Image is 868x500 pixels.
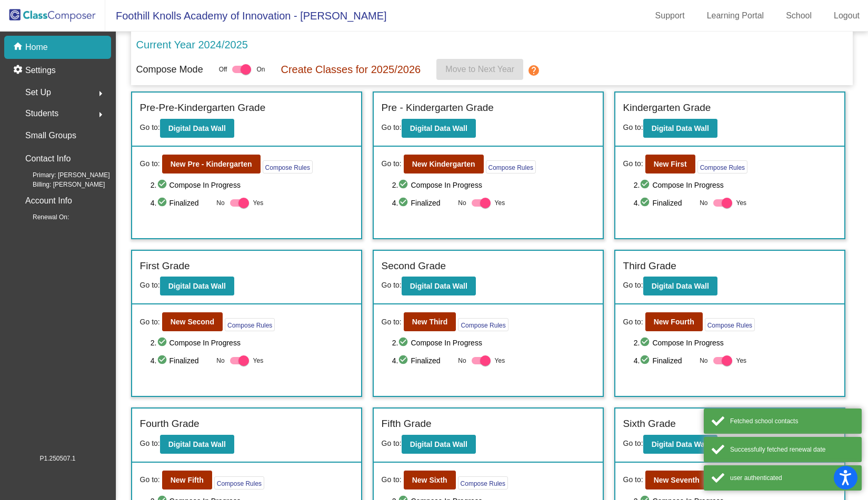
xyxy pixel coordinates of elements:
[643,435,717,454] button: Digital Data Wall
[171,160,252,168] b: New Pre - Kindergarten
[94,87,107,100] mat-icon: arrow_right
[404,155,484,174] button: New Kindergarten
[736,354,747,367] span: Yes
[219,65,227,74] span: Off
[410,440,467,448] b: Digital Data Wall
[382,123,402,131] span: Go to:
[160,435,234,454] button: Digital Data Wall
[495,197,505,209] span: Yes
[654,160,687,168] b: New First
[458,198,466,208] span: No
[160,277,234,295] button: Digital Data Wall
[25,128,76,143] p: Small Groups
[382,259,446,274] label: Second Grade
[654,318,694,326] b: New Fourth
[736,197,747,209] span: Yes
[140,100,266,116] label: Pre-Pre-Kindergarten Grade
[623,123,643,131] span: Go to:
[25,64,56,77] p: Settings
[382,439,402,447] span: Go to:
[157,197,169,209] mat-icon: check_circle
[392,197,453,209] span: 4. Finalized
[392,354,453,367] span: 4. Finalized
[652,440,709,448] b: Digital Data Wall
[225,318,275,331] button: Compose Rules
[645,155,695,174] button: New First
[643,277,717,295] button: Digital Data Wall
[623,259,676,274] label: Third Grade
[398,336,411,349] mat-icon: check_circle
[410,124,467,132] b: Digital Data Wall
[623,416,676,432] label: Sixth Grade
[643,119,717,138] button: Digital Data Wall
[151,179,353,191] span: 2. Compose In Progress
[436,59,523,80] button: Move to Next Year
[486,160,536,174] button: Compose Rules
[634,336,836,349] span: 2. Compose In Progress
[825,7,868,24] a: Logout
[527,64,540,77] mat-icon: help
[640,179,652,191] mat-icon: check_circle
[151,354,211,367] span: 4. Finalized
[398,354,411,367] mat-icon: check_circle
[157,179,169,191] mat-icon: check_circle
[640,336,652,349] mat-icon: check_circle
[16,212,69,222] span: Renewal On:
[168,282,226,290] b: Digital Data Wall
[157,336,169,349] mat-icon: check_circle
[216,356,224,365] span: No
[495,354,505,367] span: Yes
[25,151,71,166] p: Contact Info
[445,65,514,74] span: Move to Next Year
[94,108,107,121] mat-icon: arrow_right
[700,356,707,365] span: No
[256,65,265,74] span: On
[140,123,160,131] span: Go to:
[458,476,508,489] button: Compose Rules
[136,37,248,53] p: Current Year 2024/2025
[382,158,402,169] span: Go to:
[140,281,160,289] span: Go to:
[398,197,411,209] mat-icon: check_circle
[25,41,48,54] p: Home
[162,312,223,331] button: New Second
[392,336,595,349] span: 2. Compose In Progress
[645,312,703,331] button: New Fourth
[168,440,226,448] b: Digital Data Wall
[402,119,476,138] button: Digital Data Wall
[253,197,264,209] span: Yes
[140,317,160,328] span: Go to:
[13,41,25,54] mat-icon: home
[140,158,160,169] span: Go to:
[382,474,402,485] span: Go to:
[623,158,643,169] span: Go to:
[412,160,475,168] b: New Kindergarten
[136,63,203,77] p: Compose Mode
[398,179,411,191] mat-icon: check_circle
[171,476,204,484] b: New Fifth
[402,435,476,454] button: Digital Data Wall
[458,356,466,365] span: No
[16,170,110,180] span: Primary: [PERSON_NAME]
[171,318,214,326] b: New Second
[25,85,51,100] span: Set Up
[410,282,467,290] b: Digital Data Wall
[700,198,707,208] span: No
[162,155,261,174] button: New Pre - Kindergarten
[699,7,773,24] a: Learning Portal
[382,416,432,432] label: Fifth Grade
[640,354,652,367] mat-icon: check_circle
[412,476,447,484] b: New Sixth
[645,471,708,489] button: New Seventh
[25,193,72,208] p: Account Info
[730,473,854,483] div: user authenticated
[402,277,476,295] button: Digital Data Wall
[697,160,747,174] button: Compose Rules
[216,198,224,208] span: No
[140,416,199,432] label: Fourth Grade
[623,474,643,485] span: Go to:
[151,336,353,349] span: 2. Compose In Progress
[777,7,820,24] a: School
[404,471,456,489] button: New Sixth
[281,62,421,77] p: Create Classes for 2025/2026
